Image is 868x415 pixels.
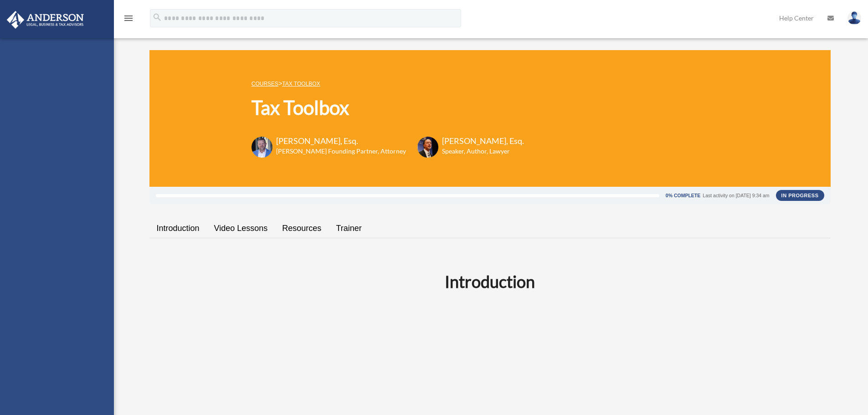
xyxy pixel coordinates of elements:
p: > [252,78,524,89]
h2: Introduction [155,270,825,293]
a: Tax Toolbox [282,81,320,87]
a: Video Lessons [207,215,275,241]
h3: [PERSON_NAME], Esq. [276,135,406,147]
h1: Tax Toolbox [252,94,524,121]
h3: [PERSON_NAME], Esq. [442,135,524,147]
div: In Progress [776,190,824,201]
i: menu [123,13,134,24]
img: Scott-Estill-Headshot.png [417,137,438,158]
a: Introduction [149,215,207,241]
div: 0% Complete [666,193,700,198]
img: User Pic [847,11,861,25]
h6: Speaker, Author, Lawyer [442,147,513,156]
a: COURSES [252,81,278,87]
div: Last activity on [DATE] 9:34 am [703,193,769,198]
img: Anderson Advisors Platinum Portal [4,11,87,29]
a: Trainer [329,215,369,241]
i: search [152,12,162,22]
h6: [PERSON_NAME] Founding Partner, Attorney [276,147,406,156]
img: Toby-circle-head.png [252,137,272,158]
a: Resources [275,215,329,241]
a: menu [123,16,134,24]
